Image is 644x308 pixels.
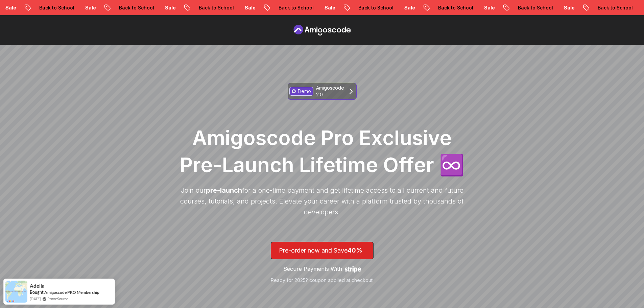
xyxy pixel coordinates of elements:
p: Sale [397,4,419,11]
p: Back to School [271,4,317,11]
p: Sale [477,4,498,11]
p: Sale [556,4,578,11]
p: Sale [158,4,179,11]
span: Bought [30,289,44,295]
a: ProveSource [47,296,68,302]
p: Back to School [191,4,237,11]
p: Back to School [32,4,78,11]
p: Sale [237,4,259,11]
h1: Amigoscode Pro Exclusive Pre-Launch Lifetime Offer ♾️ [177,124,468,178]
p: Join our for a one-time payment and get lifetime access to all current and future courses, tutori... [177,185,468,217]
p: Secure Payments With [283,265,342,273]
p: Back to School [590,4,636,11]
p: Ready for 2025? coupon applied at checkout! [271,277,374,284]
a: lifetime-access [271,242,374,284]
span: [DATE] [30,296,41,302]
p: Back to School [112,4,158,11]
p: Back to School [510,4,556,11]
p: Pre-order now and Save [279,246,365,255]
p: Sale [78,4,99,11]
span: 40% [348,247,362,254]
a: Pre Order page [292,25,353,35]
a: DemoAmigoscode 2.0 [288,83,357,100]
span: Adella [30,283,45,289]
p: Back to School [431,4,477,11]
p: Demo [298,88,311,95]
p: Amigoscode 2.0 [316,85,344,98]
p: Back to School [351,4,397,11]
img: provesource social proof notification image [5,281,27,303]
p: Sale [317,4,339,11]
a: Amigoscode PRO Membership [44,290,99,295]
span: pre-launch [206,186,242,194]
